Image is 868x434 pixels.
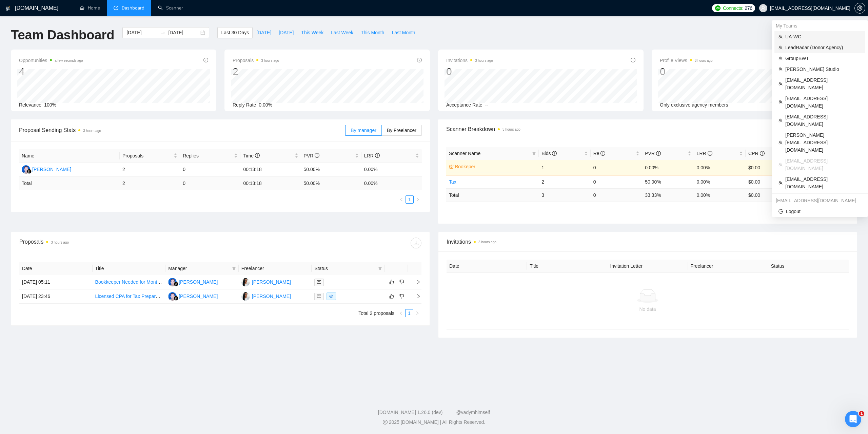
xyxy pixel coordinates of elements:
span: Scanner Name [449,151,480,156]
li: 1 [405,309,413,317]
span: 100% [44,102,56,108]
span: info-circle [375,153,380,158]
span: info-circle [315,153,319,158]
a: @vadymhimself [456,410,490,415]
span: dislike [399,294,404,299]
th: Title [93,262,166,275]
span: like [389,279,394,285]
span: filter [532,151,536,155]
span: team [778,100,783,104]
td: 2 [120,177,180,190]
input: End date [168,29,199,36]
img: gigradar-bm.png [174,296,178,301]
span: Invitations [447,238,849,246]
span: This Week [301,29,323,36]
span: Manager [168,265,229,272]
span: PVR [645,151,661,156]
td: 0 [180,177,240,190]
span: right [415,311,419,315]
span: swap-right [160,30,165,35]
td: Total [19,177,120,190]
span: -- [485,102,488,108]
div: No data [452,305,843,313]
td: $0.00 [746,160,797,175]
img: upwork-logo.png [715,5,721,11]
span: team [778,140,783,145]
span: Time [243,153,259,158]
button: Last 30 Days [217,27,253,38]
div: 0 [660,65,713,78]
button: like [388,278,396,286]
span: user [761,6,766,11]
span: team [778,45,783,50]
span: info-circle [552,151,557,156]
span: [EMAIL_ADDRESS][DOMAIN_NAME] [785,76,861,91]
span: GroupBWT [785,55,861,62]
time: 3 hours ago [502,128,520,131]
img: Nk [241,292,250,301]
iframe: Intercom live chat [845,411,861,427]
span: left [399,197,403,202]
td: [DATE] 23:46 [19,289,93,304]
td: 0 [591,175,642,188]
img: logo [6,3,11,14]
button: right [414,195,422,204]
a: Bookeper [455,163,535,170]
span: By Freelancer [387,128,416,133]
span: left [399,311,403,315]
button: download [411,238,421,248]
td: 00:13:18 [240,163,301,177]
td: $0.00 [746,175,797,188]
td: 33.33 % [642,188,694,202]
td: 2 [539,175,590,188]
span: Proposal Sending Stats [19,126,345,134]
span: [EMAIL_ADDRESS][DOMAIN_NAME] [785,157,861,172]
th: Freelancer [239,262,312,275]
span: dashboard [114,5,118,10]
span: info-circle [203,58,208,62]
span: Connects: [723,4,743,12]
span: LRR [697,151,712,156]
span: Scanner Breakdown [446,125,849,133]
li: Previous Page [397,309,405,317]
span: like [389,294,394,299]
div: Proposals [19,238,220,248]
img: AA [22,165,30,174]
span: Invitations [446,56,493,64]
span: info-circle [708,151,712,156]
button: This Week [297,27,327,38]
td: 3 [539,188,590,202]
span: By manager [351,128,376,133]
span: Reply Rate [233,102,256,108]
a: AA[PERSON_NAME] [22,166,71,172]
td: 0.00 % [361,177,422,190]
div: 0 [446,65,493,78]
button: Last Month [388,27,419,38]
td: 0 [180,163,240,177]
a: Licensed CPA for Tax Preparation Using Lacerte and TaxDome [95,294,227,299]
span: Replies [183,152,233,159]
td: 0 [591,160,642,175]
th: Proposals [120,149,180,163]
td: 50.00% [301,163,361,177]
time: a few seconds ago [55,59,83,62]
td: 00:13:18 [240,177,301,190]
button: [DATE] [253,27,275,38]
span: [EMAIL_ADDRESS][DOMAIN_NAME] [785,113,861,128]
span: Opportunities [19,56,83,64]
span: download [411,240,421,246]
th: Title [527,260,607,273]
span: [DATE] [256,29,271,36]
th: Name [19,149,120,163]
button: Last Week [327,27,357,38]
span: Relevance [19,102,41,108]
span: right [411,294,421,299]
span: LRR [364,153,380,158]
span: to [160,30,165,35]
img: AA [168,292,177,301]
span: filter [531,148,537,158]
span: Bids [541,151,557,156]
span: Last Month [392,29,415,36]
span: team [778,181,783,185]
th: Status [768,260,849,273]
